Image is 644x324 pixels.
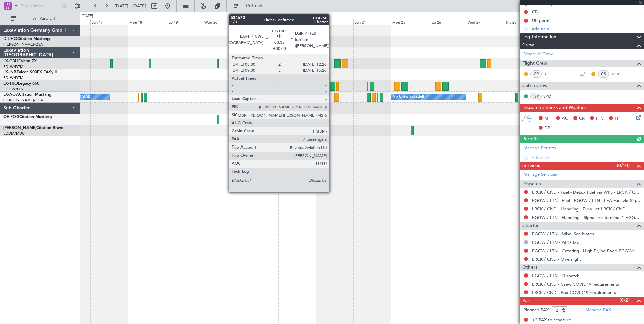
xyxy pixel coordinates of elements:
[530,70,542,78] div: CP
[522,297,530,305] span: Pax
[90,19,128,25] div: Sun 17
[532,18,552,23] div: UK permit
[3,93,52,97] a: LX-AOACitation Mustang
[3,115,19,119] span: OE-FOG
[230,1,270,11] button: Refresh
[562,115,568,122] span: AC
[522,33,556,41] span: Leg Information
[3,37,50,41] a: D-IJHOCitation Mustang
[316,19,354,25] div: Sat 23
[532,290,616,295] a: LRCK / CND - Pax COVID19 requirements
[3,93,19,97] span: LX-AOA
[596,115,604,122] span: FFC
[18,16,71,21] span: All Aircraft
[543,71,558,77] a: BTL
[620,297,630,304] span: (0/2)
[3,82,39,86] a: LX-TROLegacy 650
[532,239,579,245] a: EGGW / LTN - APD Tax
[532,9,538,15] div: CB
[522,162,540,170] span: Services
[115,3,146,9] span: [DATE] - [DATE]
[128,19,166,25] div: Mon 18
[523,307,549,314] label: Planned PAX
[532,256,581,262] a: LRCK / CND - Overnight
[3,126,36,130] span: [PERSON_NAME]
[522,180,541,188] span: Dispatch
[353,19,391,25] div: Sun 24
[3,75,23,80] a: EDLW/DTM
[531,26,641,32] div: Add new
[523,171,557,178] a: Manage Services
[3,98,43,103] a: [PERSON_NAME]/QSA
[532,215,641,220] a: EGGW / LTN - Handling - Signature Terminal 1 EGGW / LTN
[522,264,537,271] span: Others
[429,19,466,25] div: Tue 26
[3,82,18,86] span: LX-TRO
[543,93,558,99] a: SPO
[617,162,630,169] span: (0/10)
[3,70,17,74] span: LX-INB
[3,115,52,119] a: OE-FOGCitation Mustang
[532,248,641,254] a: EGGW / LTN - Catering - High Flying Food EGGW/LTN
[522,222,539,230] span: Charter
[3,64,23,69] a: EDLW/DTM
[3,42,43,47] a: [PERSON_NAME]/QSA
[532,206,626,212] a: LRCK / CND - Handling - Euro Jet LRCK / CND
[3,59,37,63] a: LX-GBHFalcon 7X
[240,4,268,8] span: Refresh
[611,71,626,77] a: MSR
[579,115,585,122] span: CR
[585,307,611,314] a: Manage PAX
[82,13,93,19] div: [DATE]
[3,131,25,136] a: EDDM/MUC
[466,19,504,25] div: Wed 27
[3,59,18,63] span: LX-GBH
[532,231,594,237] a: EGGW / LTN - Misc. See Notes
[522,41,534,49] span: Crew
[544,125,550,132] span: DP
[3,70,57,74] a: LX-INBFalcon 900EX EASy II
[393,92,424,102] div: No Crew Sabadell
[532,317,571,324] span: +2 PAX to schedule
[522,104,586,112] span: Dispatch Checks and Weather
[391,19,429,25] div: Mon 25
[522,82,548,90] span: Cabin Crew
[523,51,553,58] a: Schedule Crew
[203,19,241,25] div: Wed 20
[522,60,547,67] span: Flight Crew
[532,273,579,279] a: EGGW / LTN - Dispatch
[3,37,17,41] span: D-IJHO
[504,19,542,25] div: Thu 28
[532,281,619,287] a: LRCK / CND - Crew COVID19 requirements
[3,87,24,92] a: EGGW/LTN
[530,93,542,100] div: ISP
[166,19,203,25] div: Tue 19
[532,189,641,195] a: LRCK / CND - Fuel - DeLux Fuel via WFS - LRCK / CND
[7,13,73,24] button: All Aircraft
[241,19,279,25] div: Thu 21
[278,19,316,25] div: Fri 22
[544,115,551,122] span: MF
[21,1,59,11] input: Trip Number
[532,198,641,203] a: EGGW / LTN - Fuel - EGGW / LTN - LEA Fuel via Signature in EGGW
[598,70,609,78] div: CS
[615,115,620,122] span: FP
[3,126,63,130] a: [PERSON_NAME]Citation Bravo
